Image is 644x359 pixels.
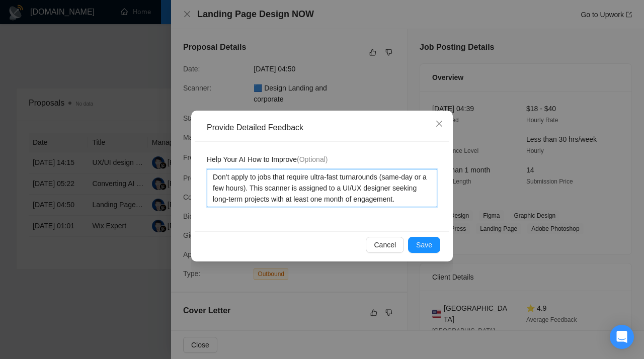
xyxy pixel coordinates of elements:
[207,154,328,165] span: Help Your AI How to Improve
[374,239,396,250] span: Cancel
[408,237,440,253] button: Save
[416,239,432,250] span: Save
[610,325,634,349] div: Open Intercom Messenger
[207,122,444,133] div: Provide Detailed Feedback
[435,120,443,128] span: close
[297,155,328,163] span: (Optional)
[426,111,453,138] button: Close
[366,237,404,253] button: Cancel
